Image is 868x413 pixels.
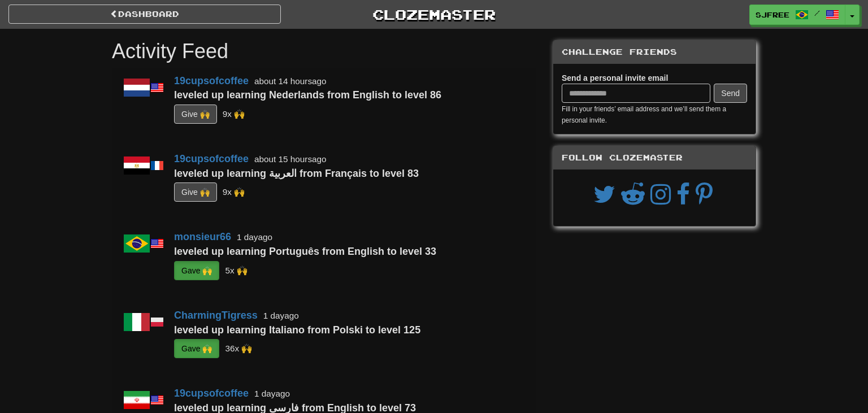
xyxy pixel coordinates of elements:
strong: leveled up learning Nederlands from English to level 86 [174,89,441,101]
small: about 15 hours ago [254,154,327,164]
a: CharmingTigress [174,310,258,321]
a: 19cupsofcoffee [174,75,249,86]
strong: leveled up learning العربية from Français to level 83 [174,168,419,179]
small: 1 day ago [263,311,299,320]
strong: Send a personal invite email [562,73,668,82]
a: 19cupsofcoffee [174,153,249,164]
h1: Activity Feed [112,40,536,63]
button: Gave 🙌 [174,339,219,358]
small: rav3l<br />superwinston<br />Morela<br />LuciusVorenusX<br />atila_fakacz<br />CharmingTigress<br... [223,109,245,119]
div: Follow Clozemaster [553,146,756,169]
div: Challenge Friends [553,41,756,64]
small: about 14 hours ago [254,76,327,86]
small: rav3l<br />superwinston<br />Morela<br />LuciusVorenusX<br />atila_fakacz<br />CharmingTigress<br... [223,187,245,197]
a: Clozemaster [298,5,570,24]
strong: leveled up learning Italiano from Polski to level 125 [174,324,420,336]
strong: leveled up learning Português from English to level 33 [174,246,436,257]
a: 19cupsofcoffee [174,388,249,399]
a: Dashboard [8,5,281,24]
small: 19cupsofcoffee<br />JioMc<br />Morela<br />sjfree<br />CharmingTigress [225,266,247,275]
span: / [814,9,820,17]
button: Give 🙌 [174,182,217,202]
small: 1 day ago [237,232,272,242]
button: Send [714,84,747,103]
small: Fill in your friends’ email address and we’ll send them a personal invite. [562,105,726,124]
a: monsieur66 [174,231,231,242]
span: sjfree [756,10,789,20]
button: Give 🙌 [174,105,217,124]
small: Primal_Hunter<br />MadsNeedsToStudy<br />Marco_X<br />ganartodo88<br />houzuki<br />19cupsofcoffe... [225,344,252,353]
button: Gave 🙌 [174,261,219,280]
small: 1 day ago [254,389,290,398]
a: sjfree / [749,5,845,25]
